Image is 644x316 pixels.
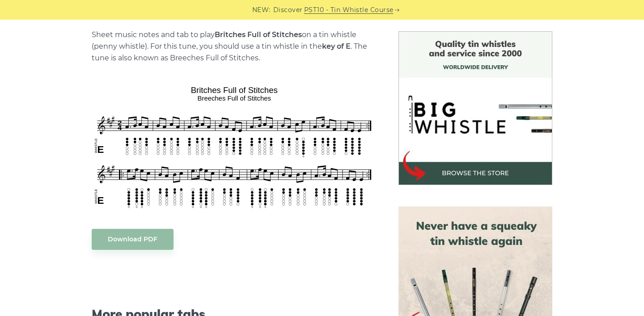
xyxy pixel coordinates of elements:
[215,30,302,39] strong: Britches Full of Stitches
[322,42,351,51] strong: key of E
[92,229,174,250] a: Download PDF
[273,5,303,15] span: Discover
[252,5,271,15] span: NEW:
[304,5,394,15] a: PST10 - Tin Whistle Course
[92,29,377,64] p: Sheet music notes and tab to play on a tin whistle (penny whistle). For this tune, you should use...
[92,82,377,211] img: Britches Full of Stitches Tin Whistle Tabs & Sheet Music
[398,31,552,185] img: BigWhistle Tin Whistle Store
